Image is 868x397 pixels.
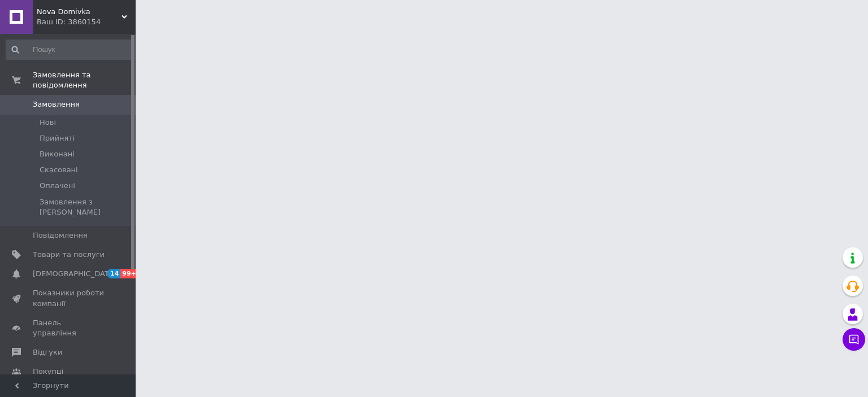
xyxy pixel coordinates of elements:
[37,7,121,17] span: Nova Domivka
[33,99,80,110] span: Замовлення
[40,181,75,191] span: Оплачені
[120,269,139,278] span: 99+
[33,347,62,357] span: Відгуки
[33,318,105,338] span: Панель управління
[33,367,63,377] span: Покупці
[107,269,120,278] span: 14
[843,328,865,351] button: Чат з покупцем
[33,269,116,279] span: [DEMOGRAPHIC_DATA]
[40,197,132,217] span: Замовлення з [PERSON_NAME]
[33,250,105,260] span: Товари та послуги
[40,149,75,159] span: Виконані
[40,165,78,175] span: Скасовані
[6,40,133,60] input: Пошук
[33,288,105,308] span: Показники роботи компанії
[33,230,88,241] span: Повідомлення
[33,70,136,90] span: Замовлення та повідомлення
[37,17,136,27] div: Ваш ID: 3860154
[40,117,56,128] span: Нові
[40,133,75,143] span: Прийняті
